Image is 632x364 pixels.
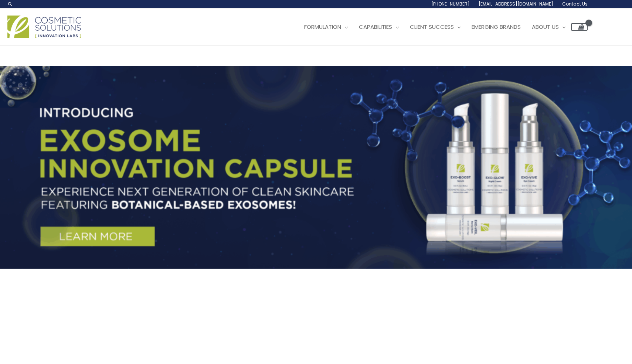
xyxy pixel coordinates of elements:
span: About Us [532,23,559,31]
span: Client Success [410,23,454,31]
span: [PHONE_NUMBER] [431,1,470,7]
a: View Shopping Cart, empty [571,23,588,31]
span: [EMAIL_ADDRESS][DOMAIN_NAME] [479,1,553,7]
a: Search icon link [7,1,13,7]
span: Capabilities [359,23,392,31]
a: Emerging Brands [466,16,526,38]
span: Contact Us [562,1,588,7]
span: Formulation [304,23,341,31]
a: Capabilities [353,16,404,38]
span: Emerging Brands [472,23,521,31]
img: Cosmetic Solutions Logo [7,16,81,38]
a: Client Success [404,16,466,38]
a: About Us [526,16,571,38]
a: Formulation [299,16,353,38]
nav: Site Navigation [293,16,588,38]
